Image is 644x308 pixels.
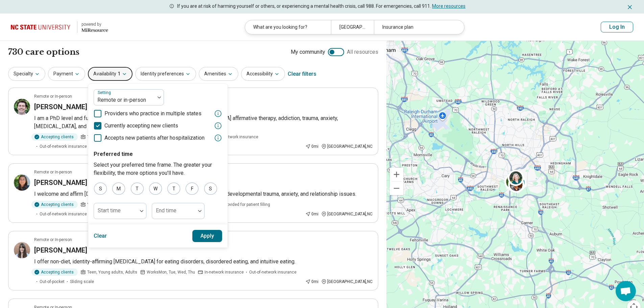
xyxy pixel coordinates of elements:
p: If you are at risk of harming yourself or others, or experiencing a mental health crisis, call 98... [177,3,466,10]
button: Apply [192,230,222,242]
button: Identity preferences [135,67,196,81]
button: Payment [48,67,85,81]
span: Out-of-pocket [40,279,65,285]
span: Teen, Young adults, Adults [87,134,137,140]
div: T [167,183,180,195]
span: Works Mon, Tue, Wed, Thu [147,269,195,275]
div: Accepting clients [31,133,78,141]
div: Accepting clients [31,201,78,208]
button: Availability1 [88,67,133,81]
div: [GEOGRAPHIC_DATA] , NC [321,279,373,285]
span: In-network insurance [205,269,244,275]
span: Out-of-network insurance [40,211,87,217]
p: I offer non-diet, identity-affirming [MEDICAL_DATA] for eating disorders, disordered eating, and ... [34,258,373,266]
div: Insurance plan [374,20,460,34]
span: Teen, Young adults, Adults [87,269,137,275]
p: Remote or In-person [34,169,72,175]
div: powered by [81,21,108,27]
h3: [PERSON_NAME] [34,245,87,255]
div: M [112,183,125,195]
div: W [149,183,162,195]
button: Zoom out [390,182,403,195]
button: Clear [94,230,107,242]
span: Providers who practice in multiple states [104,110,201,118]
button: Accessibility [241,67,285,81]
span: Documentation provided for patient filling [193,202,270,208]
span: Young adults, Adults [87,202,126,208]
h3: [PERSON_NAME] [34,102,87,112]
p: I am a PhD level and fully licensed therapist specialising in [DEMOGRAPHIC_DATA] affirmative ther... [34,114,373,131]
a: More resources [432,3,466,9]
div: [GEOGRAPHIC_DATA], [GEOGRAPHIC_DATA] [331,20,374,34]
p: Preferred time [94,150,222,158]
div: T [131,183,144,195]
label: Start time [98,207,121,214]
button: Zoom in [390,168,403,181]
span: Out-of-network insurance [40,143,87,149]
a: Open chat [616,281,636,301]
button: Log In [601,22,633,32]
span: Out-of-network insurance [249,269,296,275]
p: Remote or In-person [34,93,72,99]
button: Amenities [199,67,238,81]
div: S [204,183,217,195]
p: Select your preferred time frame. The greater your flexibility, the more options you'll have. [94,161,222,177]
span: Currently accepting new clients [104,122,178,130]
div: 0 mi [305,279,318,285]
p: Remote or In-person [34,237,72,243]
span: All resources [347,48,378,56]
p: I welcome and affirm [DEMOGRAPHIC_DATA] and nb folx as well as specialize in developmental trauma... [34,190,373,198]
div: [GEOGRAPHIC_DATA] , NC [321,211,373,217]
span: Sliding scale [70,279,94,285]
div: 0 mi [305,143,318,149]
h3: [PERSON_NAME] [34,178,87,187]
h1: 730 care options [8,46,79,58]
button: Specialty [8,67,45,81]
div: S [94,183,107,195]
div: Accepting clients [31,268,78,276]
img: North Carolina State University [11,19,73,35]
label: End time [156,207,176,214]
div: F [186,183,198,195]
a: North Carolina State University powered by [11,19,108,35]
label: Setting [98,90,112,95]
span: Accepts new patients after hospitalization [104,134,205,142]
div: What are you looking for? [245,20,331,34]
button: Dismiss [626,3,633,11]
span: My community [291,48,325,56]
div: 0 mi [305,211,318,217]
span: In-network insurance [219,134,258,140]
div: [GEOGRAPHIC_DATA] , NC [321,143,373,149]
div: Clear filters [288,66,316,82]
span: 1 [118,70,120,77]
